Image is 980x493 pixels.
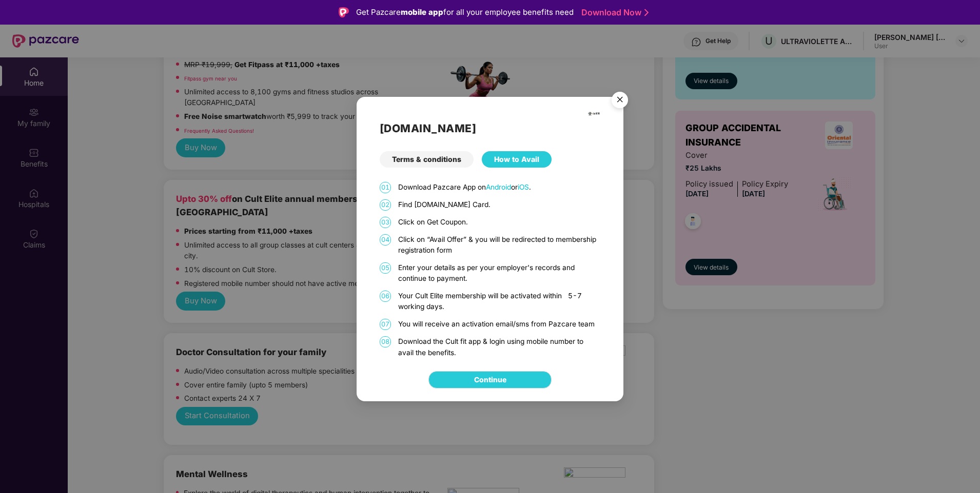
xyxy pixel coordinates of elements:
img: Logo [339,7,349,17]
p: Click on “Avail Offer” & you will be redirected to membership registration form [398,234,601,256]
strong: mobile app [401,7,443,17]
p: Download Pazcare App on or . [398,182,601,193]
span: 08 [380,336,391,347]
a: Download Now [581,7,645,18]
div: Terms & conditions [380,151,474,168]
button: Close [605,87,633,115]
div: Get Pazcare for all your employee benefits need [356,6,574,18]
span: 07 [380,319,391,330]
button: Continue [428,371,552,388]
a: Android [486,183,511,191]
p: Find [DOMAIN_NAME] Card. [398,199,601,211]
p: Enter your details as per your employer's records and continue to payment. [398,262,601,284]
span: 04 [380,234,391,245]
span: 06 [380,291,391,302]
img: svg+xml;base64,PHN2ZyB4bWxucz0iaHR0cDovL3d3dy53My5vcmcvMjAwMC9zdmciIHdpZHRoPSI1NiIgaGVpZ2h0PSI1Ni... [605,87,634,116]
span: 05 [380,262,391,274]
div: How to Avail [482,151,552,168]
span: 02 [380,199,391,211]
img: cult.png [587,107,600,120]
p: Download the Cult fit app & login using mobile number to avail the benefits. [398,336,601,358]
img: Stroke [644,7,649,18]
p: Click on Get Coupon. [398,217,601,228]
a: iOS [518,183,529,191]
p: You will receive an activation email/sms from Pazcare team [398,319,601,330]
a: Continue [474,374,506,385]
h2: [DOMAIN_NAME] [380,120,600,137]
span: 01 [380,182,391,193]
p: Your Cult Elite membership will be activated within 5-7 working days. [398,291,601,313]
span: 03 [380,217,391,228]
